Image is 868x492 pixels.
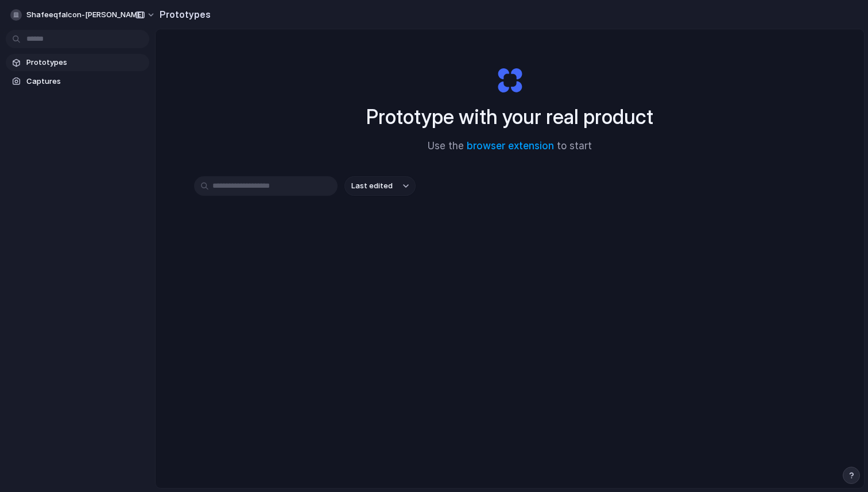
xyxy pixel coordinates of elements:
[6,73,149,90] a: Captures
[366,102,653,132] h1: Prototype with your real product
[155,7,211,21] h2: Prototypes
[6,6,161,24] button: shafeeqfalcon-[PERSON_NAME]
[26,76,145,87] span: Captures
[6,54,149,71] a: Prototypes
[344,176,416,196] button: Last edited
[467,140,554,152] a: browser extension
[428,139,592,154] span: Use the to start
[26,9,144,21] span: shafeeqfalcon-[PERSON_NAME]
[351,180,393,192] span: Last edited
[26,57,145,68] span: Prototypes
